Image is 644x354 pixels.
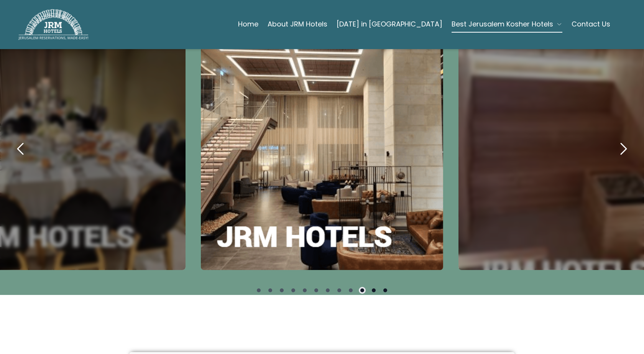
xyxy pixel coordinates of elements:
[610,136,636,162] button: next
[8,136,34,162] button: previous
[268,16,327,32] a: About JRM Hotels
[452,16,562,32] button: Best Jerusalem Kosher Hotels
[572,16,610,32] a: Contact Us
[18,9,88,40] img: JRM Hotels
[337,16,442,32] a: [DATE] in [GEOGRAPHIC_DATA]
[452,19,553,30] span: Best Jerusalem Kosher Hotels
[238,16,258,32] a: Home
